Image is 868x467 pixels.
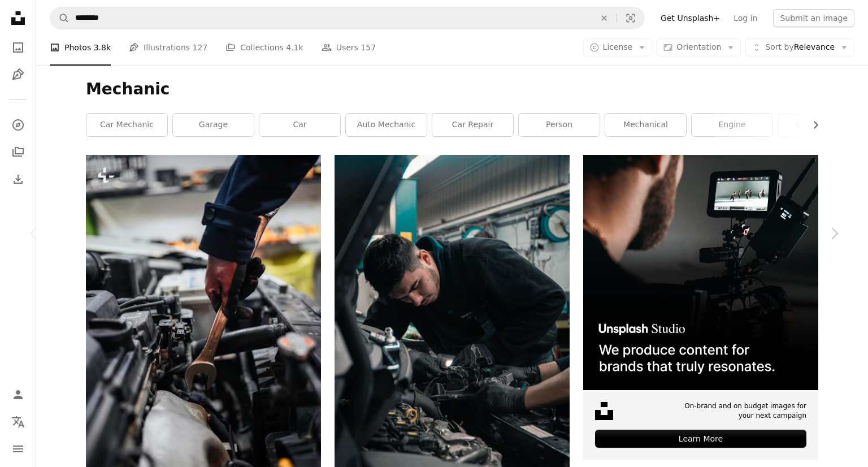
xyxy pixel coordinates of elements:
[7,63,29,86] a: Illustrations
[603,42,633,51] span: License
[361,41,376,54] span: 157
[286,41,303,54] span: 4.1k
[583,155,818,460] a: On-brand and on budget images for your next campaignLearn More
[7,168,29,191] a: Download History
[773,9,854,27] button: Submit an image
[805,114,818,136] button: scroll list to the right
[654,9,727,27] a: Get Unsplash+
[225,29,303,66] a: Collections 4.1k
[7,438,29,460] button: Menu
[676,401,806,421] span: On-brand and on budget images for your next campaign
[676,42,721,51] span: Orientation
[86,326,321,336] a: a man is working on a car engine
[335,326,570,336] a: man in black jacket and blue denim jeans riding motorcycle
[50,7,645,29] form: Find visuals sitewide
[605,114,686,136] a: mechanical
[595,402,613,420] img: file-1631678316303-ed18b8b5cb9cimage
[519,114,600,136] a: person
[432,114,513,136] a: car repair
[259,114,340,136] a: car
[129,29,207,66] a: Illustrations 127
[7,36,29,59] a: Photos
[617,7,644,29] button: Visual search
[173,114,254,136] a: garage
[7,114,29,136] a: Explore
[745,38,854,57] button: Sort byRelevance
[322,29,376,66] a: Users 157
[800,179,868,288] a: Next
[657,38,741,57] button: Orientation
[692,114,772,136] a: engine
[765,42,793,51] span: Sort by
[727,9,764,27] a: Log in
[346,114,427,136] a: auto mechanic
[595,430,806,448] div: Learn More
[583,38,653,57] button: License
[7,410,29,433] button: Language
[86,79,818,100] h1: Mechanic
[193,41,208,54] span: 127
[7,383,29,406] a: Log in / Sign up
[50,7,70,29] button: Search Unsplash
[583,155,818,390] img: file-1715652217532-464736461acbimage
[86,114,167,136] a: car mechanic
[7,141,29,163] a: Collections
[592,7,617,29] button: Clear
[765,42,835,53] span: Relevance
[778,114,859,136] a: car service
